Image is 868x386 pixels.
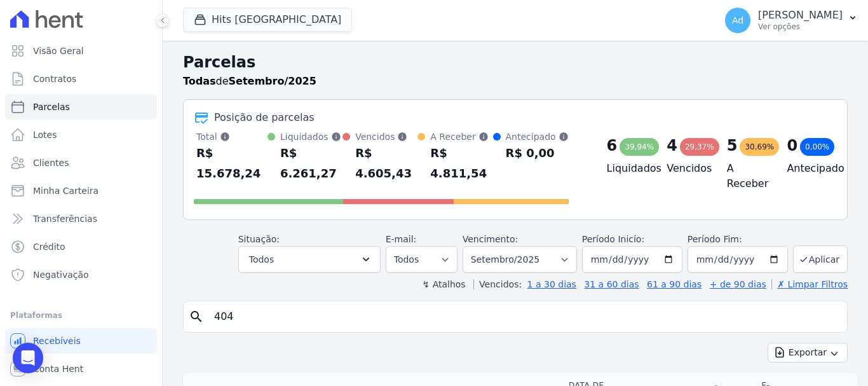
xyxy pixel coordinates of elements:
span: Contratos [33,72,76,85]
button: Exportar [768,343,848,362]
span: Lotes [33,128,57,141]
div: 0,00% [800,138,834,156]
div: Antecipado [506,130,569,143]
span: Ad [732,16,743,25]
p: Ver opções [758,22,843,32]
div: 6 [607,135,618,156]
div: Plataformas [10,308,152,323]
label: Situação: [238,234,280,244]
div: R$ 0,00 [506,143,569,163]
input: Buscar por nome do lote ou do cliente [207,304,842,329]
a: Conta Hent [5,356,157,382]
p: de [183,74,316,89]
a: Recebíveis [5,328,157,354]
label: ↯ Atalhos [422,279,465,289]
a: ✗ Limpar Filtros [771,279,848,289]
div: R$ 4.605,43 [355,143,417,184]
div: 4 [667,135,677,156]
span: Transferências [33,212,97,225]
p: [PERSON_NAME] [758,9,843,22]
button: Todos [238,246,381,273]
div: 30,69% [740,138,779,156]
div: A Receber [430,130,492,143]
h4: Liquidados [607,161,647,176]
a: 31 a 60 dias [584,279,639,289]
span: Clientes [33,156,69,169]
button: Hits [GEOGRAPHIC_DATA] [183,8,352,32]
span: Todos [249,252,274,267]
i: search [189,309,204,324]
a: 61 a 90 dias [647,279,702,289]
div: R$ 6.261,27 [280,143,342,184]
a: + de 90 dias [710,279,766,289]
span: Parcelas [33,100,70,113]
strong: Todas [183,75,216,87]
span: Conta Hent [33,362,83,375]
div: Liquidados [280,130,342,143]
div: 5 [727,135,738,156]
h4: A Receber [727,161,767,191]
span: Visão Geral [33,45,84,57]
a: Parcelas [5,94,157,120]
span: Negativação [33,268,89,281]
div: R$ 15.678,24 [196,143,268,184]
a: Lotes [5,122,157,148]
label: Período Fim: [688,233,788,246]
label: Vencimento: [463,234,518,244]
a: Negativação [5,262,157,287]
h4: Antecipado [787,161,827,176]
a: Crédito [5,234,157,259]
label: E-mail: [386,234,417,244]
a: Minha Carteira [5,178,157,203]
h4: Vencidos [667,161,707,176]
div: Open Intercom Messenger [13,343,43,373]
div: 29,37% [680,138,719,156]
div: Posição de parcelas [214,110,315,125]
strong: Setembro/2025 [229,75,316,87]
div: 39,94% [620,138,659,156]
a: Clientes [5,150,157,176]
div: R$ 4.811,54 [430,143,492,184]
span: Recebíveis [33,334,81,347]
span: Minha Carteira [33,184,98,197]
label: Período Inicío: [582,234,644,244]
a: Transferências [5,206,157,231]
a: 1 a 30 dias [527,279,576,289]
button: Aplicar [793,245,848,273]
div: Total [196,130,268,143]
a: Contratos [5,66,157,92]
h2: Parcelas [183,51,848,74]
button: Ad [PERSON_NAME] Ver opções [715,3,868,38]
a: Visão Geral [5,38,157,64]
div: 0 [787,135,797,156]
label: Vencidos: [473,279,522,289]
span: Crédito [33,240,65,253]
div: Vencidos [355,130,417,143]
